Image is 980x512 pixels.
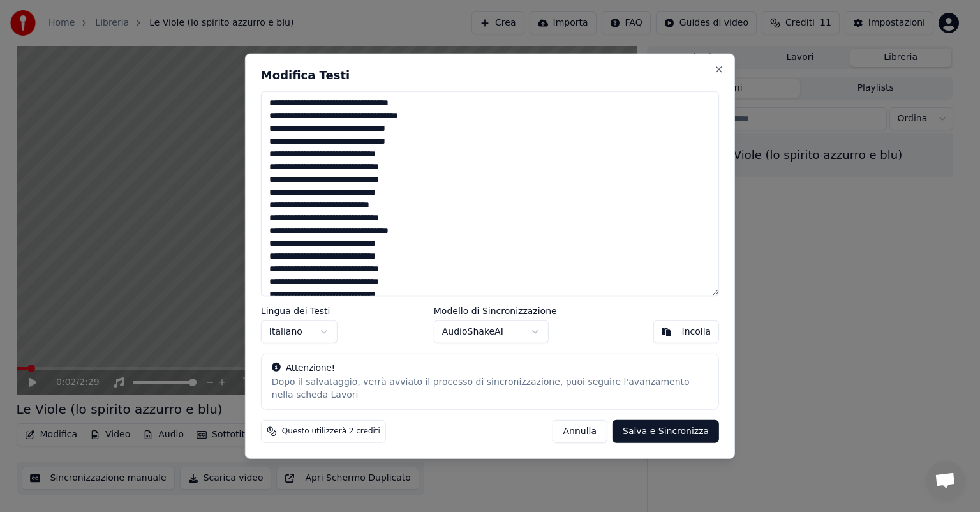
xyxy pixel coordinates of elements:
[261,70,719,81] h2: Modifica Testi
[261,306,338,315] label: Lingua dei Testi
[653,320,720,343] button: Incolla
[282,426,380,436] span: Questo utilizzerà 2 crediti
[682,325,711,338] div: Incolla
[434,306,557,315] label: Modello di Sincronizzazione
[272,361,708,374] div: Attenzione!
[552,419,607,442] button: Annulla
[272,375,708,401] div: Dopo il salvataggio, verrà avviato il processo di sincronizzazione, puoi seguire l'avanzamento ne...
[612,419,719,442] button: Salva e Sincronizza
